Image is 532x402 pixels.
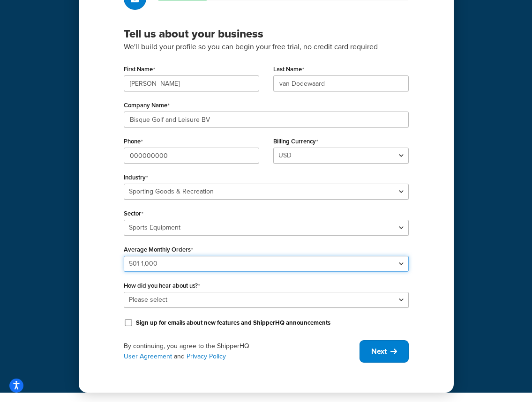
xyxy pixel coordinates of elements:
[136,319,330,327] label: Sign up for emails about new features and ShipperHQ announcements
[124,351,172,361] a: User Agreement
[124,138,143,145] label: Phone
[124,210,143,217] label: Sector
[124,174,148,181] label: Industry
[124,41,409,53] p: We'll build your profile so you can begin your free trial, no credit card required
[360,340,409,363] button: Next
[124,66,155,73] label: First Name
[124,102,170,109] label: Company Name
[124,282,200,290] label: How did you hear about us?
[124,341,360,362] div: By continuing, you agree to the ShipperHQ and
[124,27,409,41] h3: Tell us about your business
[187,351,226,361] a: Privacy Policy
[371,346,387,357] span: Next
[273,66,304,73] label: Last Name
[124,246,193,253] label: Average Monthly Orders
[273,138,318,145] label: Billing Currency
